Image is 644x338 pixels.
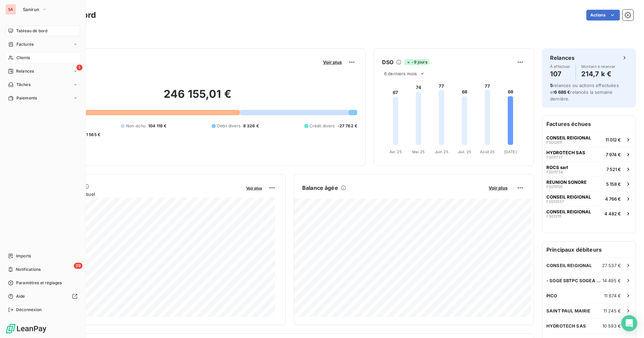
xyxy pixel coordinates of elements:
[542,176,636,191] button: REUNION SONOREFS0117055 158 €
[546,155,562,159] span: FS011737
[5,323,47,334] img: Logo LeanPay
[546,194,591,200] span: CONSEIL REIGIONAL
[404,59,429,65] span: -9 jours
[23,7,39,12] span: Sanirun
[546,135,591,140] span: CONSEIL REIGIONAL
[542,147,636,162] button: HYDROTECH SASFS0117377 974 €
[217,123,240,129] span: Débit divers
[384,71,417,76] span: 6 derniers mois
[16,293,25,299] span: Aide
[542,242,636,258] h6: Principaux débiteurs
[487,185,509,191] button: Voir plus
[412,150,425,154] tspan: Mai 25
[546,185,563,189] span: FS011705
[244,185,264,191] button: Voir plus
[504,150,517,154] tspan: [DATE]
[489,185,507,191] span: Voir plus
[550,83,619,101] span: relances ou actions effectuées et relancés la semaine dernière.
[542,206,636,221] button: CONSEIL REIGIONALFS0131114 482 €
[16,41,34,47] span: Factures
[602,263,621,268] span: 27 537 €
[546,323,586,329] span: HYDROTECH SAS
[148,123,166,129] span: 104 119 €
[74,263,83,269] span: 39
[38,191,241,198] span: Chiffre d'affaires mensuel
[243,123,259,129] span: 8 326 €
[337,123,357,129] span: -27 762 €
[546,209,591,214] span: CONSEIL REIGIONAL
[581,69,615,79] h4: 214,7 k €
[321,59,344,65] button: Voir plus
[16,266,41,272] span: Notifications
[546,200,564,204] span: FS013557
[546,278,602,283] span: - SOGE SBTPC SOGEA REUNION INFRASTRUCTURE
[602,323,621,329] span: 10 593 €
[581,65,615,69] span: Montant à relancer
[382,58,393,66] h6: DSO
[389,150,402,154] tspan: Avr. 25
[554,89,570,95] span: 6 686 €
[542,132,636,147] button: CONSEIL REIGIONALFS01261111 012 €
[603,308,621,313] span: 11 245 €
[546,214,561,218] span: FS013111
[546,308,591,313] span: SAINT PAUL MAIRIE
[302,184,338,192] h6: Balance âgée
[310,123,335,129] span: Crédit divers
[604,211,621,216] span: 4 482 €
[126,123,146,129] span: Non-échu
[550,65,570,69] span: À effectuer
[76,65,83,71] span: 1
[16,28,47,34] span: Tableau de bord
[586,10,620,20] button: Actions
[546,179,587,185] span: REUNION SONORE
[546,293,557,298] span: PICO
[621,315,637,331] div: Open Intercom Messenger
[546,263,592,268] span: CONSEIL REIGIONAL
[480,150,495,154] tspan: Août 25
[323,59,342,65] span: Voir plus
[16,307,42,313] span: Déconnexion
[5,291,80,302] a: Aide
[542,191,636,206] button: CONSEIL REIGIONALFS0135574 766 €
[16,253,31,259] span: Imports
[16,55,30,61] span: Clients
[606,181,621,187] span: 5 158 €
[606,152,621,157] span: 7 974 €
[604,293,621,298] span: 11 674 €
[38,87,357,108] h2: 246 155,01 €
[550,69,570,79] h4: 107
[546,150,585,155] span: HYDROTECH SAS
[16,82,31,88] span: Tâches
[605,137,621,142] span: 11 012 €
[546,165,568,170] span: ROCS sarl
[84,132,100,138] span: -1 565 €
[550,83,553,88] span: 5
[458,150,471,154] tspan: Juil. 25
[16,68,34,74] span: Relances
[435,150,448,154] tspan: Juin 25
[246,186,262,191] span: Voir plus
[542,162,636,176] button: ROCS sarlFS0117347 521 €
[605,196,621,202] span: 4 766 €
[606,167,621,172] span: 7 521 €
[602,278,621,283] span: 14 495 €
[546,140,562,144] span: FS012611
[16,280,62,286] span: Paramètres et réglages
[5,4,16,15] div: SA
[546,170,563,174] span: FS011734
[542,116,636,132] h6: Factures échues
[16,95,37,101] span: Paiements
[550,54,575,62] h6: Relances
